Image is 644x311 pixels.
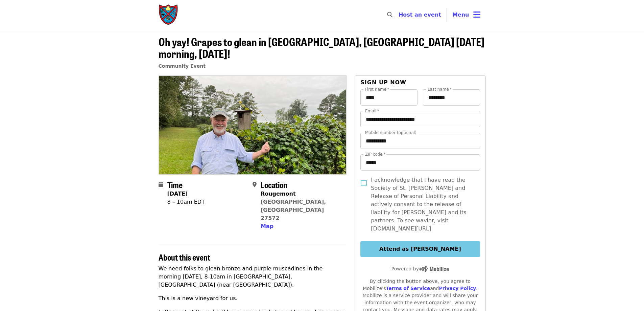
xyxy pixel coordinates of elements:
i: bars icon [473,10,480,20]
i: search icon [387,12,392,18]
label: First name [365,87,389,91]
img: Oh yay! Grapes to glean in Rougemont, NC tomorrow morning, Tuesday 10/9/2025! organized by Societ... [159,76,347,174]
a: Host an event [399,12,441,18]
a: Community Event [159,63,206,69]
label: Last name [428,87,452,91]
i: calendar icon [159,181,163,188]
input: Mobile number (optional) [360,133,480,149]
p: This is a new vineyard for us. [159,294,347,303]
input: Last name [423,89,480,106]
span: Powered by [391,266,449,271]
a: [GEOGRAPHIC_DATA], [GEOGRAPHIC_DATA] 27572 [261,199,326,221]
label: Email [365,109,379,113]
strong: Rougemont [261,191,296,197]
i: map-marker-alt icon [253,181,257,188]
img: Powered by Mobilize [419,266,449,272]
strong: [DATE] [167,191,188,197]
input: Email [360,111,480,127]
input: First name [360,89,418,106]
a: Terms of Service [386,286,430,291]
img: Society of St. Andrew - Home [159,4,179,26]
span: Map [261,223,273,229]
span: About this event [159,251,210,263]
input: ZIP code [360,154,480,171]
span: Time [167,179,183,191]
span: Menu [452,12,469,18]
input: Search [397,7,402,23]
button: Toggle account menu [447,7,486,23]
span: Oh yay! Grapes to glean in [GEOGRAPHIC_DATA], [GEOGRAPHIC_DATA] [DATE] morning, [DATE]! [159,34,484,61]
label: ZIP code [365,152,385,156]
label: Mobile number (optional) [365,131,416,135]
p: We need folks to glean bronze and purple muscadines in the morning [DATE], 8-10am in [GEOGRAPHIC_... [159,265,347,289]
span: Location [261,179,287,191]
span: Sign up now [360,79,406,86]
a: Privacy Policy [439,286,476,291]
span: I acknowledge that I have read the Society of St. [PERSON_NAME] and Release of Personal Liability... [371,176,474,233]
div: 8 – 10am EDT [167,198,205,206]
button: Attend as [PERSON_NAME] [360,241,480,257]
button: Map [261,222,273,230]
